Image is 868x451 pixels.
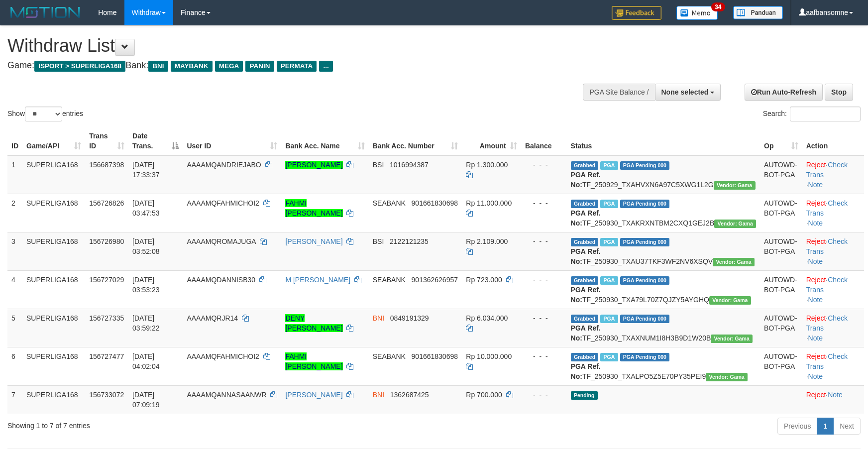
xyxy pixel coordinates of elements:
th: Bank Acc. Name: activate to sort column ascending [281,127,368,155]
a: Check Trans [806,314,848,332]
td: TF_250930_TXAXNUM1I8H3B9D1W20B [567,309,760,347]
a: Note [808,296,823,304]
span: [DATE] 03:47:53 [132,199,160,217]
span: [DATE] 07:09:19 [132,391,160,409]
span: SEABANK [373,199,406,207]
th: Trans ID: activate to sort column ascending [85,127,128,155]
a: Note [808,257,823,265]
span: PGA Pending [620,276,670,285]
a: M [PERSON_NAME] [285,276,350,284]
td: AUTOWD-BOT-PGA [760,232,802,270]
select: Showentries [25,107,62,121]
label: Show entries [7,107,83,121]
a: Check Trans [806,161,848,179]
a: Reject [806,237,826,245]
td: SUPERLIGA168 [22,155,85,194]
span: MEGA [215,61,243,72]
div: - - - [525,351,563,361]
span: PGA Pending [620,238,670,246]
span: 156726826 [89,199,124,207]
td: TF_250929_TXAHVXN6A97C5XWG1L2G [567,155,760,194]
td: SUPERLIGA168 [22,347,85,385]
a: 1 [817,418,834,435]
td: AUTOWD-BOT-PGA [760,309,802,347]
span: PGA Pending [620,315,670,323]
a: Reject [806,161,826,169]
a: [PERSON_NAME] [285,161,342,169]
a: Reject [806,314,826,322]
td: TF_250930_TXAKRXNTBM2CXQ1GEJ2B [567,194,760,232]
input: Search: [790,107,861,121]
h1: Withdraw List [7,36,569,56]
span: PGA Pending [620,200,670,208]
a: Reject [806,199,826,207]
span: [DATE] 17:33:37 [132,161,160,179]
span: Copy 2122121235 to clipboard [390,237,429,245]
span: PGA Pending [620,161,670,170]
span: Vendor URL: https://trx31.1velocity.biz [711,335,753,343]
span: MAYBANK [171,61,213,72]
td: · · [802,194,864,232]
a: Check Trans [806,237,848,255]
span: 156727477 [89,352,124,360]
td: AUTOWD-BOT-PGA [760,347,802,385]
label: Search: [763,107,861,121]
a: Reject [806,391,826,399]
span: [DATE] 03:59:22 [132,314,160,332]
img: panduan.png [733,6,783,19]
td: 1 [7,155,22,194]
span: ISPORT > SUPERLIGA168 [34,61,125,72]
span: Pending [571,391,598,400]
th: Action [802,127,864,155]
b: PGA Ref. No: [571,171,601,189]
td: SUPERLIGA168 [22,309,85,347]
span: PGA Pending [620,353,670,361]
a: Run Auto-Refresh [745,84,823,101]
td: 4 [7,270,22,309]
span: Rp 6.034.000 [466,314,508,322]
b: PGA Ref. No: [571,362,601,380]
div: - - - [525,390,563,400]
th: Date Trans.: activate to sort column descending [128,127,183,155]
span: Grabbed [571,200,599,208]
span: [DATE] 03:52:08 [132,237,160,255]
td: AUTOWD-BOT-PGA [760,194,802,232]
a: Note [808,334,823,342]
span: 156726980 [89,237,124,245]
a: Note [808,219,823,227]
a: Reject [806,276,826,284]
h4: Game: Bank: [7,61,569,71]
span: Vendor URL: https://trx31.1velocity.biz [706,373,748,381]
td: 5 [7,309,22,347]
span: Rp 2.109.000 [466,237,508,245]
img: Feedback.jpg [612,6,661,20]
button: None selected [655,84,721,101]
span: Rp 10.000.000 [466,352,512,360]
span: [DATE] 03:53:23 [132,276,160,294]
span: Vendor URL: https://trx31.1velocity.biz [714,181,756,190]
span: AAAAMQFAHMICHOI2 [187,352,259,360]
div: - - - [525,313,563,323]
span: Copy 0849191329 to clipboard [390,314,429,322]
span: AAAAMQRJR14 [187,314,238,322]
span: Copy 1362687425 to clipboard [390,391,429,399]
th: ID [7,127,22,155]
td: 6 [7,347,22,385]
img: Button%20Memo.svg [676,6,718,20]
span: 34 [711,2,725,11]
td: AUTOWD-BOT-PGA [760,270,802,309]
span: Marked by aafandaneth [600,353,618,361]
a: DENY [PERSON_NAME] [285,314,342,332]
div: - - - [525,160,563,170]
b: PGA Ref. No: [571,324,601,342]
span: Rp 700.000 [466,391,502,399]
span: Rp 1.300.000 [466,161,508,169]
a: Note [808,181,823,189]
a: Next [833,418,861,435]
td: AUTOWD-BOT-PGA [760,155,802,194]
span: BSI [373,161,384,169]
td: TF_250930_TXA79L70Z7QJZY5AYGHQ [567,270,760,309]
div: - - - [525,275,563,285]
span: Copy 901362626957 to clipboard [412,276,458,284]
div: - - - [525,236,563,246]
